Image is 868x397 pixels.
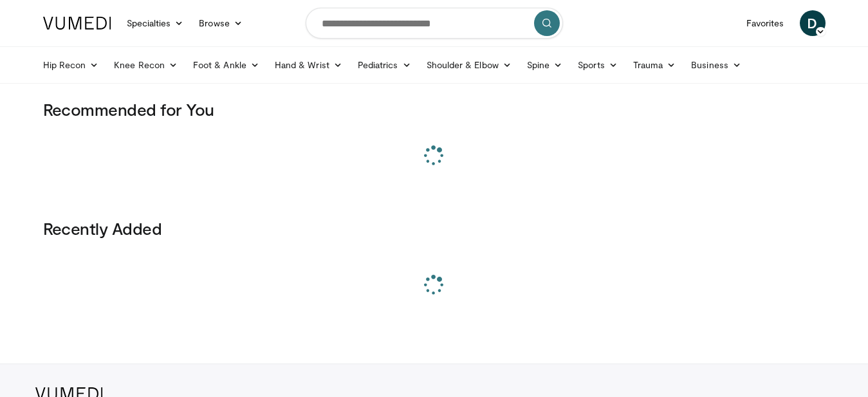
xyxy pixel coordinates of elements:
[306,8,563,39] input: Search topics, interventions
[191,10,250,36] a: Browse
[43,218,826,239] h3: Recently Added
[683,52,749,78] a: Business
[519,52,570,78] a: Spine
[106,52,185,78] a: Knee Recon
[800,10,826,36] a: D
[625,52,684,78] a: Trauma
[119,10,192,36] a: Specialties
[419,52,519,78] a: Shoulder & Elbow
[43,99,826,120] h3: Recommended for You
[185,52,267,78] a: Foot & Ankle
[350,52,419,78] a: Pediatrics
[739,10,792,36] a: Favorites
[43,17,111,30] img: VuMedi Logo
[35,52,107,78] a: Hip Recon
[570,52,625,78] a: Sports
[267,52,350,78] a: Hand & Wrist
